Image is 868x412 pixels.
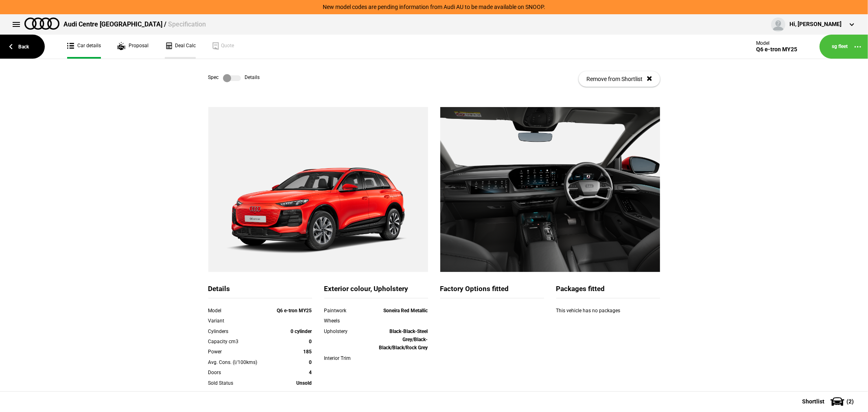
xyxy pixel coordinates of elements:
[324,327,366,335] div: Upholstery
[832,43,848,50] a: sg fleet
[324,307,366,315] div: Paintwork
[208,379,271,387] div: Sold Status
[208,337,271,346] div: Capacity cm3
[277,308,312,313] strong: Q6 e-tron MY25
[790,391,868,412] button: Shortlist(2)
[208,327,271,335] div: Cylinders
[208,348,271,356] div: Power
[208,74,260,82] div: Spec Details
[208,284,312,298] div: Details
[304,349,312,355] strong: 185
[208,358,271,366] div: Avg. Cons. (l/100kms)
[846,399,854,404] span: ( 2 )
[208,368,271,377] div: Doors
[208,307,271,315] div: Model
[384,308,428,313] strong: Soneira Red Metallic
[848,37,868,57] button: ...
[756,40,797,46] div: Model
[24,18,59,30] img: audi.png
[556,284,660,298] div: Packages fitted
[324,284,428,298] div: Exterior colour, Upholstery
[309,370,312,375] strong: 4
[165,35,196,59] a: Deal Calc
[291,329,312,334] strong: 0 cylinder
[324,354,366,362] div: Interior Trim
[440,284,544,298] div: Factory Options fitted
[324,317,366,325] div: Wheels
[208,317,271,325] div: Variant
[309,339,312,344] strong: 0
[789,20,842,28] div: Hi, [PERSON_NAME]
[579,71,660,87] button: Remove from Shortlist
[117,35,149,59] a: Proposal
[63,20,206,29] div: Audi Centre [GEOGRAPHIC_DATA] /
[297,380,312,386] strong: Unsold
[309,359,312,365] strong: 0
[756,46,797,53] div: Q6 e-tron MY25
[168,20,206,28] span: Specification
[802,399,824,404] span: Shortlist
[556,307,660,323] div: This vehicle has no packages
[379,329,428,351] strong: Black-Black-Steel Grey/Black-Black/Black/Rock Grey
[67,35,101,59] a: Car details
